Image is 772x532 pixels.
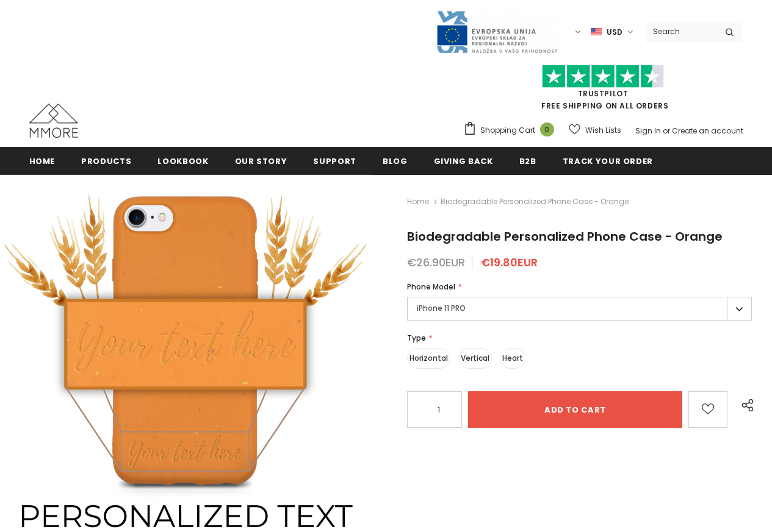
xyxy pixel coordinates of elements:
[672,126,743,136] a: Create an account
[407,333,426,343] span: Type
[563,147,653,174] a: Track your order
[578,88,629,99] a: Trustpilot
[436,10,558,54] img: Javni Razpis
[569,119,621,141] a: Wish Lists
[407,348,450,369] label: Horizontal
[235,147,287,174] a: Our Story
[500,348,525,369] label: Heart
[458,348,492,369] label: Vertical
[313,155,356,167] span: support
[407,194,429,209] a: Home
[434,147,493,174] a: Giving back
[519,147,536,174] a: B2B
[407,282,455,292] span: Phone Model
[81,155,131,167] span: Products
[585,124,621,137] span: Wish Lists
[540,122,554,137] span: 0
[407,255,465,270] span: €26.90EUR
[313,147,356,174] a: support
[383,155,408,167] span: Blog
[235,155,287,167] span: Our Story
[436,26,558,37] a: Javni Razpis
[383,147,408,174] a: Blog
[563,155,653,167] span: Track your order
[542,65,664,88] img: Trust Pilot Stars
[481,255,538,270] span: €19.80EUR
[157,155,208,167] span: Lookbook
[29,104,78,138] img: MMORE Cases
[663,126,670,136] span: or
[407,228,723,245] span: Biodegradable Personalized Phone Case - Orange
[607,26,622,38] span: USD
[591,27,602,37] img: USD
[29,147,56,174] a: Home
[463,121,560,140] a: Shopping Cart 0
[157,147,208,174] a: Lookbook
[468,391,682,428] input: Add to cart
[81,147,131,174] a: Products
[407,297,752,321] label: iPhone 11 PRO
[463,70,743,111] span: FREE SHIPPING ON ALL ORDERS
[646,23,716,40] input: Search Site
[635,126,661,136] a: Sign In
[29,155,56,167] span: Home
[434,155,493,167] span: Giving back
[480,124,535,137] span: Shopping Cart
[441,194,629,209] span: Biodegradable Personalized Phone Case - Orange
[519,155,536,167] span: B2B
